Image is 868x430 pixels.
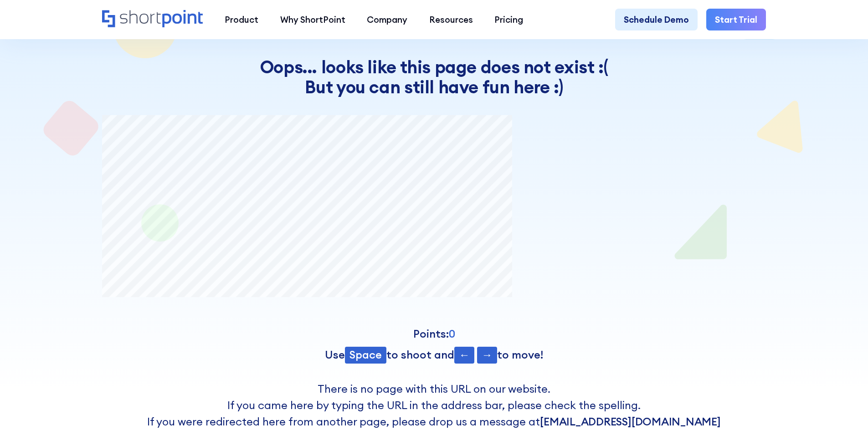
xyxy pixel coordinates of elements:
p: There is no page with this URL on our website. If you came here by typing the URL in the address ... [102,381,766,430]
a: Resources [418,9,484,30]
div: Pricing [494,13,523,26]
a: Why ShortPoint [269,9,356,30]
a: Start Trial [706,9,766,30]
a: [EMAIL_ADDRESS][DOMAIN_NAME] [540,415,720,428]
h4: Oops... looks like this page does not exist :( But you can still have fun here :) [102,57,766,97]
a: Product [214,9,269,30]
a: Home [102,10,203,29]
span: Space [345,347,386,364]
a: Pricing [484,9,534,30]
div: Resources [429,13,473,26]
p: Points: [102,326,766,342]
div: Company [367,13,407,26]
div: Product [225,13,258,26]
p: Use to shoot and to move! [102,347,766,363]
span: 0 [449,327,455,340]
div: Why ShortPoint [280,13,345,26]
a: Company [356,9,418,30]
span: → [477,347,497,364]
a: Schedule Demo [615,9,698,30]
iframe: Chat Widget [704,324,868,430]
span: ← [454,347,474,364]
